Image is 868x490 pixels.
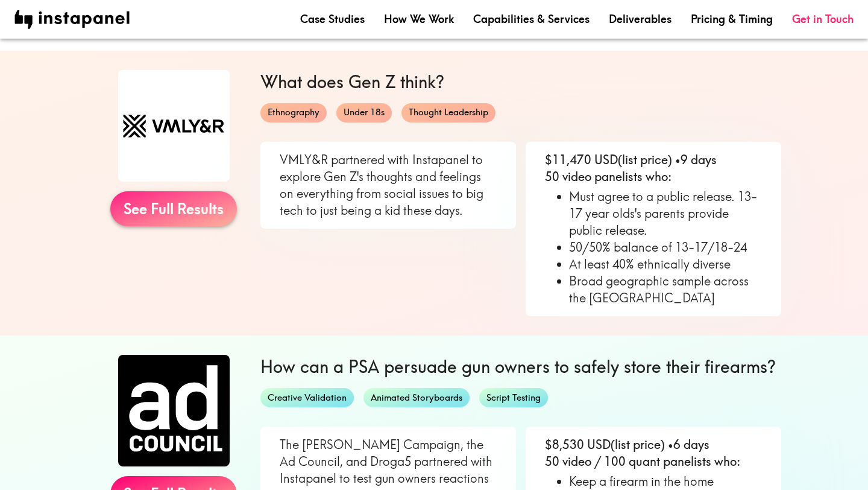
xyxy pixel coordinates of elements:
[260,392,354,404] span: Creative Validation
[545,151,762,185] p: $11,470 USD (list price) • 9 days 50 video panelists who:
[569,188,762,239] li: Must agree to a public release. 13-17 year olds's parents provide public release.
[300,11,365,27] a: Case Studies
[569,473,762,490] li: Keep a firearm in the home
[363,392,470,404] span: Animated Storyboards
[118,70,230,182] img: VMLY&R logo
[280,151,497,219] p: VMLY&R partnered with Instapanel to explore Gen Z's thoughts and feelings on everything from soci...
[14,10,130,29] img: instapanel
[479,392,548,404] span: Script Testing
[545,436,762,470] p: $8,530 USD (list price) • 6 days 50 video / 100 quant panelists who:
[260,70,781,94] h6: What does Gen Z think?
[569,256,762,273] li: At least 40% ethnically diverse
[569,239,762,256] li: 50/50% balance of 13-17/18-24
[473,11,590,27] a: Capabilities & Services
[401,106,495,119] span: Thought Leadership
[110,191,237,226] a: See Full Results
[384,11,454,27] a: How We Work
[569,273,762,307] li: Broad geographic sample across the [GEOGRAPHIC_DATA]
[118,355,230,466] img: Ad Council logo
[792,11,854,27] a: Get in Touch
[609,11,671,27] a: Deliverables
[260,106,327,119] span: Ethnography
[336,106,392,119] span: Under 18s
[691,11,773,27] a: Pricing & Timing
[260,355,781,378] h6: How can a PSA persuade gun owners to safely store their firearms?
